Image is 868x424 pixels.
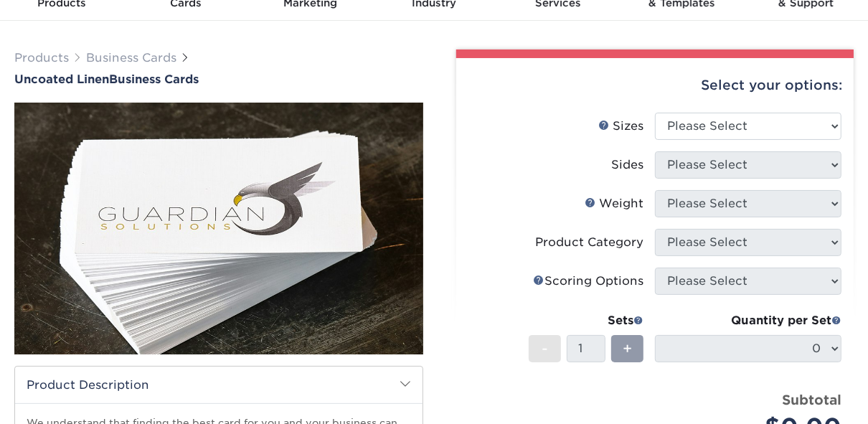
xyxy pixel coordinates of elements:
div: Scoring Options [533,273,643,290]
div: Product Category [535,234,643,251]
strong: Subtotal [782,392,841,407]
h1: Business Cards [14,72,423,86]
iframe: Google Customer Reviews [4,380,122,419]
span: Uncoated Linen [14,72,109,86]
div: Weight [585,195,643,212]
div: Sizes [598,118,643,135]
a: Business Cards [86,51,176,65]
div: Sets [529,312,643,329]
a: Uncoated LinenBusiness Cards [14,72,423,86]
div: Sides [611,156,643,174]
div: Select your options: [468,58,842,113]
a: Products [14,51,69,65]
span: + [623,338,632,359]
div: Quantity per Set [655,312,841,329]
h2: Product Description [15,367,423,403]
span: - [542,338,548,359]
